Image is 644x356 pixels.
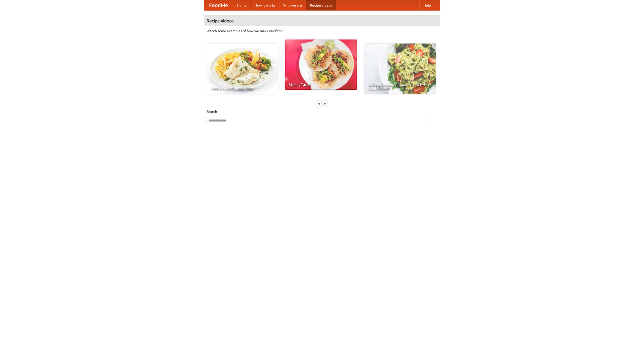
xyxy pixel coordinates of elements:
[204,16,440,26] h4: Recipe videos
[364,44,436,94] a: An Easy, Summery Tomato Pasta That's Ready for Fall
[368,83,432,90] span: An Easy, Summery Tomato Pasta That's Ready for Fall
[323,100,327,107] div: »
[207,109,437,114] h5: Search
[279,0,306,10] a: Who we are
[207,28,437,33] p: Watch some examples of how we make our food!
[233,0,251,10] a: Home
[210,87,274,90] span: French Fries Fish and Chips
[306,0,336,10] a: Recipe videos
[419,0,435,10] a: Help
[204,0,233,10] a: FoodMe
[289,83,353,86] span: Making Tacos
[207,44,278,94] a: French Fries Fish and Chips
[285,39,357,90] a: Making Tacos
[251,0,279,10] a: How it works
[317,100,321,107] div: «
